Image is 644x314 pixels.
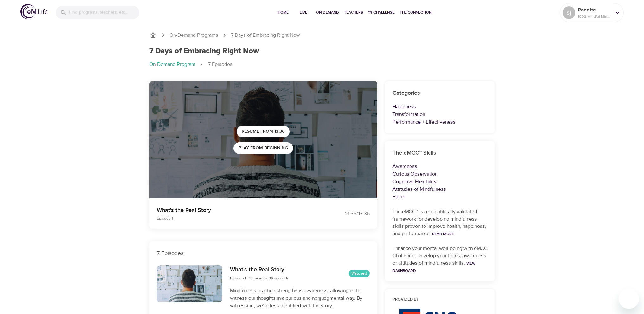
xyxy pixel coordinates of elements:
[619,289,639,309] iframe: Button to launch messaging window
[392,297,488,303] h6: Provided by
[392,89,488,98] h6: Categories
[239,144,288,152] span: Play from beginning
[432,231,454,236] a: Read More
[400,9,431,16] span: The Connection
[233,142,293,154] button: Play from beginning
[578,14,611,19] p: 1002 Mindful Minutes
[149,31,495,39] nav: breadcrumb
[392,163,488,170] p: Awareness
[157,206,315,215] p: What's the Real Story
[208,61,233,68] p: 7 Episodes
[392,193,488,201] p: Focus
[349,271,370,277] span: Watched
[157,215,315,221] p: Episode 1
[230,287,369,310] p: Mindfulness practice strengthens awareness, allowing us to witness our thoughts in a curious and ...
[563,6,575,19] div: sj
[392,118,488,126] p: Performance + Effectiveness
[392,103,488,111] p: Happiness
[157,249,370,258] p: 7 Episodes
[149,61,195,68] p: On-Demand Program
[392,185,488,193] p: Attitudes of Mindfulness
[149,47,259,56] h1: 7 Days of Embracing Right Now
[392,149,488,158] h6: The eMCC™ Skills
[230,276,289,281] span: Episode 1 - 13 minutes 36 seconds
[237,126,290,138] button: Resume from 13:36
[169,32,218,39] a: On-Demand Programs
[368,9,395,16] span: 1% Challenge
[392,208,488,237] p: The eMCC™ is a scientifically validated framework for developing mindfulness skills proven to imp...
[392,111,488,118] p: Transformation
[316,9,339,16] span: On-Demand
[20,4,48,19] img: logo
[230,265,289,274] h6: What's the Real Story
[578,6,611,14] p: Rosette
[231,32,300,39] p: 7 Days of Embracing Right Now
[69,6,139,19] input: Find programs, teachers, etc...
[296,9,311,16] span: Live
[149,61,495,68] nav: breadcrumb
[392,245,488,274] p: Enhance your mental well-being with eMCC Challenge. Develop your focus, awareness or attitudes of...
[392,261,475,273] a: View Dashboard
[392,178,488,185] p: Cognitive Flexibility
[392,170,488,178] p: Curious Observation
[242,128,284,136] span: Resume from 13:36
[322,210,370,217] div: 13:36 / 13:36
[344,9,363,16] span: Teachers
[276,9,291,16] span: Home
